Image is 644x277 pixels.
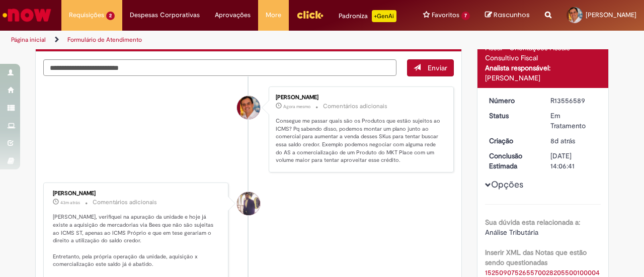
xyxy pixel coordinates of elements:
[60,200,80,206] time: 29/09/2025 17:04:16
[485,63,601,73] div: Analista responsável:
[296,7,324,22] img: click_logo_yellow_360x200.png
[481,136,543,146] dt: Criação
[106,12,115,20] span: 2
[481,96,543,106] dt: Número
[93,198,157,207] small: Comentários adicionais
[432,10,459,20] span: Favoritos
[550,136,575,145] time: 22/09/2025 17:23:41
[215,10,251,20] span: Aprovações
[323,102,387,111] small: Comentários adicionais
[485,218,580,227] b: Sua dúvida esta relacionada a:
[481,111,543,121] dt: Status
[494,10,530,20] span: Rascunhos
[550,136,575,145] span: 8d atrás
[266,10,281,20] span: More
[339,10,396,22] div: Padroniza
[237,96,260,119] div: Rodolfo Norat Gomes
[130,10,200,20] span: Despesas Corporativas
[485,248,587,267] b: Inserir XML das Notas que estão sendo questionadas
[428,63,447,72] span: Enviar
[481,151,543,171] dt: Conclusão Estimada
[8,31,422,49] ul: Trilhas de página
[283,104,310,110] span: Agora mesmo
[11,36,46,44] a: Página inicial
[485,11,530,20] a: Rascunhos
[485,43,601,63] div: Fiscal - Orientações Fiscais - Consultivo Fiscal
[485,228,538,237] span: Análise Tributária
[550,136,597,146] div: 22/09/2025 17:23:41
[586,11,636,19] span: [PERSON_NAME]
[69,10,104,20] span: Requisições
[550,111,597,131] div: Em Tratamento
[43,59,396,76] textarea: Digite sua mensagem aqui...
[237,192,260,215] div: Gabriel Rodrigues Barao
[407,59,454,76] button: Enviar
[276,95,443,101] div: [PERSON_NAME]
[485,73,601,83] div: [PERSON_NAME]
[67,36,142,44] a: Formulário de Atendimento
[53,191,220,197] div: [PERSON_NAME]
[550,96,597,106] div: R13556589
[1,5,53,25] img: ServiceNow
[276,117,443,164] p: Consegue me passar quais são os Produtos que estão sujeitos ao ICMS? Pq sabendo disso, podemos mo...
[550,151,597,171] div: [DATE] 14:06:41
[60,200,80,206] span: 43m atrás
[461,12,470,20] span: 7
[372,10,396,22] p: +GenAi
